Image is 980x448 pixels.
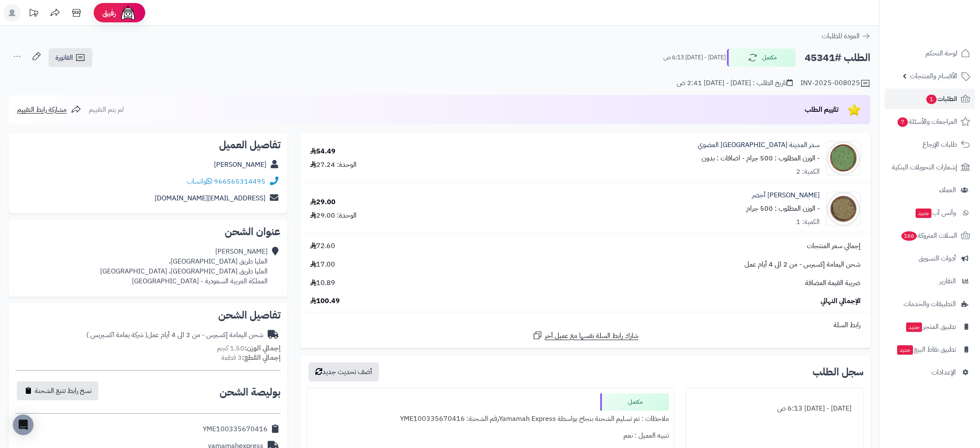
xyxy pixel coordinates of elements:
button: أضف تحديث جديد [308,362,379,381]
a: [EMAIL_ADDRESS][DOMAIN_NAME] [155,193,266,203]
a: شارك رابط السلة نفسها مع عميل آخر [532,330,638,341]
small: - اضافات : بدون [702,153,745,163]
span: مشاركة رابط التقييم [17,104,67,115]
div: YME100335670416 [203,424,268,434]
span: ضريبة القيمة المضافة [805,278,861,288]
span: شارك رابط السلة نفسها مع عميل آخر [545,331,638,341]
a: أدوات التسويق [885,248,975,269]
div: INV-2025-008025 [800,78,870,89]
span: جديد [897,345,913,355]
span: 166 [901,231,917,241]
span: 72.60 [310,241,335,251]
a: التقارير [885,271,975,292]
span: العودة للطلبات [822,31,860,41]
a: الطلبات1 [885,89,975,109]
a: مشاركة رابط التقييم [17,104,81,115]
img: 1728018264-Mushat%20Green-90x90.jpg [827,192,860,226]
span: الإعدادات [931,366,956,378]
a: المراجعات والأسئلة7 [885,111,975,132]
span: السلات المتروكة [901,230,957,242]
a: وآتس آبجديد [885,203,975,223]
span: 7 [898,117,908,127]
span: 10.89 [310,278,335,288]
span: 17.00 [310,260,335,270]
span: إشعارات التحويلات البنكية [892,161,957,173]
h2: الطلب #45341 [805,49,870,67]
div: تاريخ الطلب : [DATE] - [DATE] 2:41 ص [677,78,793,88]
a: السلات المتروكة166 [885,225,975,246]
div: الكمية: 2 [796,167,820,177]
span: شحن اليمامة إكسبرس - من 2 الى 4 أيام عمل [745,260,861,270]
a: التطبيقات والخدمات [885,294,975,314]
a: لوحة التحكم [885,43,975,64]
span: لوحة التحكم [925,47,957,59]
span: طلبات الإرجاع [922,138,957,150]
div: الوحدة: 29.00 [310,211,357,221]
a: سدر المدينة [GEOGRAPHIC_DATA] العضوي [698,140,820,150]
span: جديد [916,209,931,218]
div: [DATE] - [DATE] 6:13 ص [691,400,858,417]
h2: تفاصيل الشحن [15,310,281,320]
div: الوحدة: 27.24 [310,160,357,170]
div: مكتمل [600,393,669,411]
span: ( شركة يمامة اكسبريس ) [86,330,147,340]
small: - الوزن المطلوب : 500 جرام [746,153,820,163]
strong: إجمالي القطع: [242,353,281,363]
a: الإعدادات [885,362,975,383]
a: واتساب [187,176,212,187]
a: العملاء [885,180,975,200]
h2: بوليصة الشحن [220,387,281,397]
span: وآتس آب [915,207,956,219]
div: رابط السلة [304,320,867,330]
a: [PERSON_NAME] [214,160,266,170]
h2: تفاصيل العميل [15,140,281,150]
span: 1 [926,95,937,104]
span: المراجعات والأسئلة [897,116,957,128]
span: تطبيق المتجر [905,321,956,333]
a: طلبات الإرجاع [885,134,975,155]
a: الفاتورة [49,48,92,67]
span: تطبيق نقاط البيع [896,344,956,356]
span: العملاء [939,184,956,196]
h3: سجل الطلب [812,367,864,377]
a: 966565314495 [214,176,266,187]
span: الإجمالي النهائي [821,296,861,306]
div: 54.49 [310,147,336,156]
span: الفاتورة [55,52,73,63]
span: 100.49 [310,296,340,306]
span: الطلبات [925,93,957,105]
div: ملاحظات : تم تسليم الشحنة بنجاح بواسطة Yamamah Expressرقم الشحنة: YME100335670416 [313,411,669,427]
a: تطبيق المتجرجديد [885,316,975,337]
a: إشعارات التحويلات البنكية [885,157,975,178]
button: نسخ رابط تتبع الشحنة [17,381,98,400]
div: [PERSON_NAME] العليا طريق [GEOGRAPHIC_DATA]، العليا طريق [GEOGRAPHIC_DATA]، [GEOGRAPHIC_DATA] الم... [100,247,268,286]
span: أدوات التسويق [919,252,956,264]
a: العودة للطلبات [822,31,870,41]
div: الكمية: 1 [796,217,820,227]
button: مكتمل [727,49,796,67]
div: شحن اليمامة إكسبرس - من 2 الى 4 أيام عمل [86,330,263,340]
span: تقييم الطلب [805,104,839,115]
a: تطبيق نقاط البيعجديد [885,339,975,360]
img: logo-2.png [922,24,972,42]
a: [PERSON_NAME] أخضر [752,190,820,200]
small: 3 قطعة [221,353,281,363]
small: [DATE] - [DATE] 6:13 ص [663,53,726,62]
div: 29.00 [310,197,336,207]
small: 1.50 كجم [217,343,281,353]
h2: عنوان الشحن [15,227,281,237]
span: التقارير [940,275,956,287]
span: الأقسام والمنتجات [910,70,957,82]
strong: إجمالي الوزن: [244,343,281,353]
div: Open Intercom Messenger [13,414,34,435]
img: ai-face.png [119,4,137,21]
span: التطبيقات والخدمات [904,298,956,310]
span: إجمالي سعر المنتجات [807,241,861,251]
div: تنبيه العميل : نعم [313,427,669,444]
span: رفيق [102,8,116,18]
span: نسخ رابط تتبع الشحنة [35,386,92,396]
span: جديد [906,322,922,332]
img: 1690052262-Seder%20Leaves%20Powder%20Organic-90x90.jpg [827,141,860,175]
a: تحديثات المنصة [23,4,44,24]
